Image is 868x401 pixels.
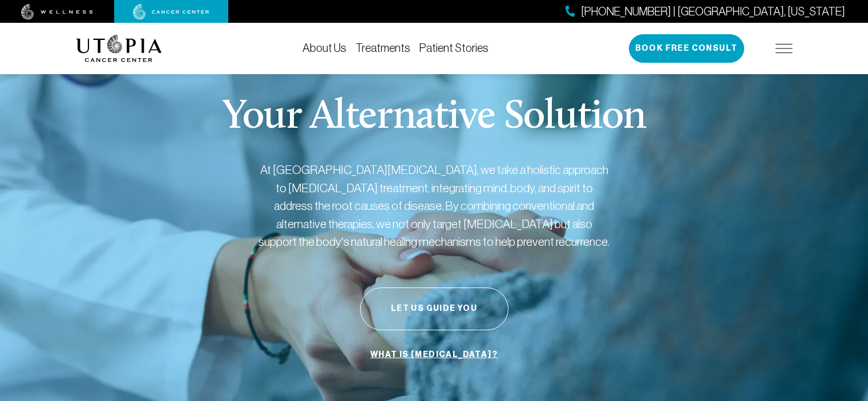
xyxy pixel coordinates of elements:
[581,3,845,20] span: [PHONE_NUMBER] | [GEOGRAPHIC_DATA], [US_STATE]
[222,97,646,138] p: Your Alternative Solution
[566,3,845,20] a: [PHONE_NUMBER] | [GEOGRAPHIC_DATA], [US_STATE]
[419,42,488,54] a: Patient Stories
[776,44,793,53] img: icon-hamburger
[21,4,93,20] img: wellness
[629,34,744,63] button: Book Free Consult
[76,35,162,62] img: logo
[360,287,508,330] button: Let Us Guide You
[302,42,346,54] a: About Us
[356,42,410,54] a: Treatments
[133,4,209,20] img: cancer center
[368,344,500,366] a: What is [MEDICAL_DATA]?
[257,161,611,251] p: At [GEOGRAPHIC_DATA][MEDICAL_DATA], we take a holistic approach to [MEDICAL_DATA] treatment, inte...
